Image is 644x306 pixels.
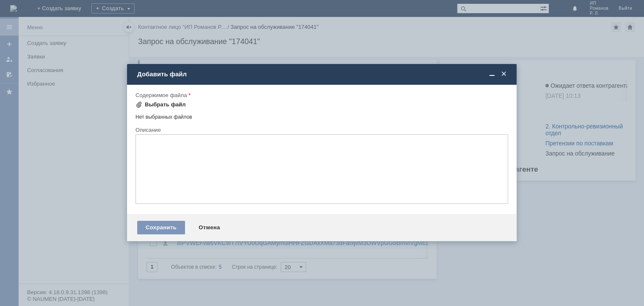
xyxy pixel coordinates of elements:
[488,70,496,78] span: Свернуть (Ctrl + M)
[135,92,506,98] div: Содержимое файла
[135,111,508,120] div: Нет выбранных файлов
[135,127,506,133] div: Описание
[137,70,508,78] div: Добавить файл
[500,70,508,78] span: Закрыть
[145,101,186,108] div: Выбрать файл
